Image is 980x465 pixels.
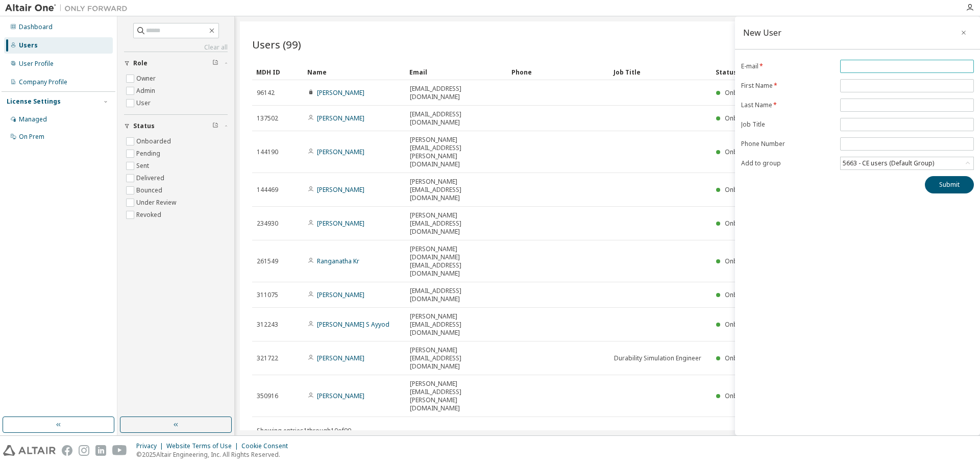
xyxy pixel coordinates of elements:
label: Job Title [741,120,834,129]
a: [PERSON_NAME] [317,185,364,194]
label: Under Review [136,197,178,209]
label: Bounced [136,184,164,197]
img: Altair One [5,3,133,13]
span: [PERSON_NAME][DOMAIN_NAME][EMAIL_ADDRESS][DOMAIN_NAME] [410,245,503,278]
div: Dashboard [19,23,53,31]
span: Onboarded [725,88,759,97]
img: instagram.svg [79,445,89,456]
a: [PERSON_NAME] S Ayyod [317,320,389,329]
img: youtube.svg [112,445,127,456]
span: 321722 [257,354,278,362]
div: 5663 - CE users (Default Group) [841,158,936,169]
span: Role [133,59,148,67]
div: Company Profile [19,78,67,86]
div: Phone [511,64,605,80]
img: linkedin.svg [95,445,106,456]
label: Onboarded [136,135,173,148]
label: Sent [136,160,151,172]
div: MDH ID [256,64,299,80]
span: 234930 [257,219,278,228]
label: Owner [136,72,158,85]
span: [PERSON_NAME][EMAIL_ADDRESS][DOMAIN_NAME] [410,346,503,371]
label: E-mail [741,62,834,70]
span: Clear filter [212,59,218,67]
a: [PERSON_NAME] [317,148,364,156]
label: Pending [136,148,162,160]
img: altair_logo.svg [3,445,56,456]
a: [PERSON_NAME] [317,219,364,228]
label: Phone Number [741,140,834,148]
span: Onboarded [725,114,759,123]
span: 144469 [257,186,278,194]
a: [PERSON_NAME] [317,88,364,97]
div: Cookie Consent [241,442,294,450]
a: Ranganatha Kr [317,257,359,265]
div: Website Terms of Use [166,442,241,450]
div: Email [409,64,503,80]
span: Showing entries 1 through 10 of 99 [257,426,351,435]
span: Onboarded [725,185,759,194]
span: Onboarded [725,320,759,329]
a: [PERSON_NAME] [317,391,364,400]
span: [PERSON_NAME][EMAIL_ADDRESS][DOMAIN_NAME] [410,312,503,337]
span: 311075 [257,291,278,299]
span: [PERSON_NAME][EMAIL_ADDRESS][PERSON_NAME][DOMAIN_NAME] [410,136,503,168]
div: On Prem [19,133,44,141]
a: Clear all [124,43,228,52]
span: Users (99) [252,37,301,52]
label: Revoked [136,209,163,221]
div: New User [743,29,781,37]
div: Status [716,64,910,80]
span: [PERSON_NAME][EMAIL_ADDRESS][DOMAIN_NAME] [410,211,503,236]
button: Status [124,115,228,137]
span: Onboarded [725,257,759,265]
div: Job Title [614,64,707,80]
div: Privacy [136,442,166,450]
span: Onboarded [725,148,759,156]
span: 261549 [257,257,278,265]
label: Last Name [741,101,834,109]
span: [EMAIL_ADDRESS][DOMAIN_NAME] [410,287,503,303]
div: License Settings [7,97,61,106]
div: Users [19,41,38,50]
div: 5663 - CE users (Default Group) [841,157,973,169]
label: User [136,97,153,109]
span: 137502 [257,114,278,123]
span: 144190 [257,148,278,156]
span: Onboarded [725,290,759,299]
span: Onboarded [725,219,759,228]
div: Managed [19,115,47,124]
a: [PERSON_NAME] [317,290,364,299]
div: Name [307,64,401,80]
span: Onboarded [725,354,759,362]
button: Role [124,52,228,75]
img: facebook.svg [62,445,72,456]
div: User Profile [19,60,54,68]
span: 350916 [257,392,278,400]
span: Onboarded [725,391,759,400]
span: [EMAIL_ADDRESS][DOMAIN_NAME] [410,110,503,127]
span: [EMAIL_ADDRESS][DOMAIN_NAME] [410,85,503,101]
span: [PERSON_NAME][EMAIL_ADDRESS][DOMAIN_NAME] [410,178,503,202]
span: Durability Simulation Engineer [614,354,701,362]
label: Add to group [741,159,834,167]
button: Submit [925,176,974,193]
span: Clear filter [212,122,218,130]
label: Admin [136,85,157,97]
span: 96142 [257,89,275,97]
span: [PERSON_NAME][EMAIL_ADDRESS][PERSON_NAME][DOMAIN_NAME] [410,380,503,412]
label: First Name [741,82,834,90]
p: © 2025 Altair Engineering, Inc. All Rights Reserved. [136,450,294,459]
label: Delivered [136,172,166,184]
a: [PERSON_NAME] [317,354,364,362]
a: [PERSON_NAME] [317,114,364,123]
span: Status [133,122,155,130]
span: 312243 [257,321,278,329]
